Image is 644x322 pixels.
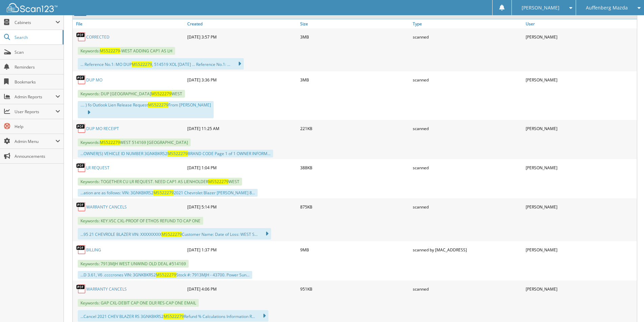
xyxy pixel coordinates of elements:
span: Keywords: DUP [GEOGRAPHIC_DATA] WEST [78,90,185,98]
span: Admin Menu [15,139,55,144]
div: [PERSON_NAME] [524,30,637,44]
div: [PERSON_NAME] [524,200,637,214]
div: 951KB [299,282,411,296]
img: PDF.png [76,123,86,133]
span: MS522279 [151,91,171,97]
div: scanned [411,122,524,135]
span: MS522279 [148,102,168,108]
div: scanned [411,161,524,174]
div: [PERSON_NAME] [524,282,637,296]
div: [DATE] 4:06 PM [186,282,299,296]
span: Help [15,124,60,129]
a: WARRANTY CANCELS [86,204,127,210]
div: [DATE] 11:25 AM [186,122,299,135]
a: BILLING [86,247,101,253]
div: [DATE] 1:37 PM [186,243,299,256]
span: MS522279 [100,48,120,54]
span: Auffenberg Mazda [586,6,628,10]
img: PDF.png [76,75,86,85]
a: DUP MO RECEIPT [86,126,119,131]
div: scanned by [MAC_ADDRESS] [411,243,524,256]
a: WARRANTY CANCELS [86,286,127,292]
span: MS522279 [164,314,184,319]
span: Bookmarks [15,79,60,85]
span: Keywords: KEY.VSC CXL-PROOF OF ETHOS REFUND TO CAP ONE [78,217,203,225]
div: [DATE] 3:36 PM [186,73,299,86]
a: Created [186,19,299,28]
span: Keywords: TOGETHER CU LR REQUEST. NEED CAP1 AS LIENHOLDER WEST [78,178,242,185]
a: User [524,19,637,28]
span: Announcements [15,153,60,159]
a: Size [299,19,411,28]
div: 3MB [299,30,411,44]
a: CORRECTED [86,34,110,40]
a: Type [411,19,524,28]
div: [PERSON_NAME] [524,161,637,174]
span: MS522279 [132,61,152,67]
img: scan123-logo-white.svg [7,3,57,12]
div: 3MB [299,73,411,86]
div: [DATE] 5:14 PM [186,200,299,214]
a: DUP MO [86,77,102,83]
div: 221KB [299,122,411,135]
div: scanned [411,282,524,296]
a: LR REQUEST [86,165,110,171]
div: ...ation are as follows: VIN: 3GNKBKRS2 2021 Chevrolet Blazer [PERSON_NAME] 8... [78,189,258,197]
span: Keywords: 7913MJH WEST UNWIND OLD DEAL #514169 [78,260,189,268]
img: PDF.png [76,32,86,42]
div: scanned [411,200,524,214]
span: Scan [15,49,60,55]
span: Search [15,34,59,40]
div: 388KB [299,161,411,174]
div: ... Reference No.1: MO DUP , 514519 XOL [DATE] ... Reference No.1: ... [78,58,244,70]
span: Keywords: WEST 514169 [GEOGRAPHIC_DATA] [78,139,191,146]
span: Admin Reports [15,94,55,100]
div: ...95 21 CHEVROLE BLAZER VIN: XXXXXXXXX Customer Name: Date of Loss: WEST S... [78,228,271,240]
span: MS522279 [162,231,182,237]
img: PDF.png [76,284,86,294]
div: ...OWNER(S) VEHICLE ID NUMBER 3GNKBKRS2 BRAND CODE Page 1 of 1 OWNER INFORM... [78,150,273,157]
a: File [73,19,186,28]
div: ...Cancel 2021 CHEV BLAZER RS 3GNKBKRS2 Refund % Calculations Information R... [78,310,268,322]
div: [DATE] 3:57 PM [186,30,299,44]
span: MS522279 [153,190,174,196]
img: PDF.png [76,245,86,255]
iframe: Chat Widget [610,290,644,322]
div: [DATE] 1:04 PM [186,161,299,174]
span: MS522279 [156,272,176,278]
span: MS522279 [100,140,120,145]
div: [PERSON_NAME] [524,243,637,256]
div: ...D 3.61, V6 .ccccrones VIN: 3GNKBKRS2 Stock #: 7913MJH - 43700. Power Sun... [78,271,252,279]
div: scanned [411,30,524,44]
span: Cabinets [15,20,55,25]
div: .... ) fo Outlook Lien Release Request From [PERSON_NAME] [78,101,214,118]
span: [PERSON_NAME] [522,6,559,10]
div: [PERSON_NAME] [524,122,637,135]
img: PDF.png [76,202,86,212]
div: 9MB [299,243,411,256]
span: Keywords: GAP CXL-DEBIT CAP ONE DLR RES-CAP ONE EMAIL [78,299,199,307]
span: Reminders [15,64,60,70]
span: MS522279 [208,179,229,184]
div: [PERSON_NAME] [524,73,637,86]
span: Keywords: -WEST ADDING CAP1 AS LH [78,47,175,55]
span: User Reports [15,109,55,115]
span: MS522279 [167,151,188,156]
div: scanned [411,73,524,86]
div: 875KB [299,200,411,214]
img: PDF.png [76,163,86,173]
